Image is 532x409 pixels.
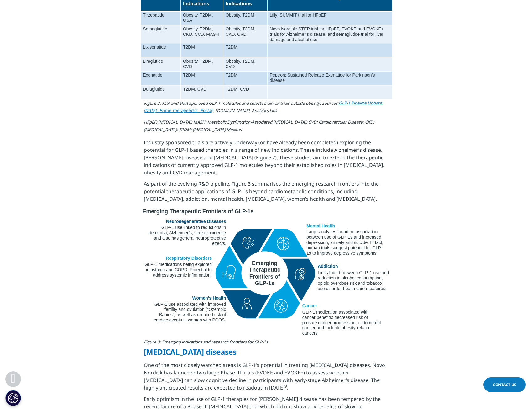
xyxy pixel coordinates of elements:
em: HFpEF: [MEDICAL_DATA]; MASH: Metabolic Dysfunction-Associated [MEDICAL_DATA]; CVD: Cardiovascular... [144,119,374,132]
button: Cookies Settings [5,390,21,406]
em: Figure 3: Emerging indications and research frontiers for GLP-1s [144,339,268,345]
p: Industry-sponsored trials are actively underway (or have already been completed) exploring the po... [144,139,389,180]
p: As part of the evolving R&D pipeline, Figure 3 summarises the emerging research frontiers into th... [144,180,389,206]
span: [MEDICAL_DATA] diseases [144,347,237,357]
p: One of the most closely watched areas is GLP-1’s potential in treating [MEDICAL_DATA] diseases. N... [144,361,389,395]
sup: 9 [284,383,287,389]
span: Contact Us [493,382,516,387]
a: Contact Us [483,377,526,392]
